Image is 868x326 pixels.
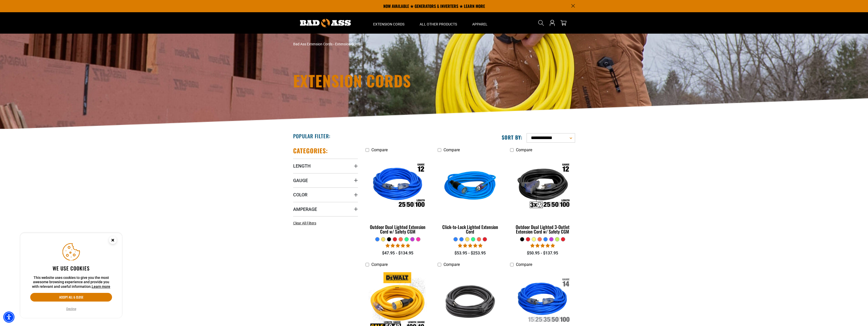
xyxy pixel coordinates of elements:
[516,147,532,152] span: Compare
[293,202,358,216] summary: Amperage
[548,12,556,34] a: Open this option
[293,133,330,139] h2: Popular Filter:
[458,243,482,248] span: 4.87 stars
[438,157,502,216] img: blue
[30,265,112,271] h2: We use cookies
[65,306,78,311] button: Decline
[516,262,532,267] span: Compare
[366,157,430,216] img: Outdoor Dual Lighted Extension Cord w/ Safety CGM
[335,42,361,46] span: Extension Cords
[293,192,307,198] span: Color
[386,243,410,248] span: 4.83 stars
[293,178,308,183] span: Gauge
[92,284,110,289] a: This website uses cookies to give you the most awesome browsing experience and provide you with r...
[371,262,388,267] span: Compare
[293,147,328,155] h2: Categories:
[438,155,502,237] a: blue Click-to-Lock Lighted Extension Cord
[444,262,460,267] span: Compare
[293,73,479,88] h1: Extension Cords
[537,19,545,27] summary: Search
[293,206,317,212] span: Amperage
[293,187,358,202] summary: Color
[20,233,122,318] aside: Cookie Consent
[366,12,412,34] summary: Extension Cords
[530,243,555,248] span: 4.80 stars
[300,19,351,27] img: Bad Ass Extension Cords
[510,225,575,234] div: Outdoor Dual Lighted 3-Outlet Extension Cord w/ Safety CGM
[293,42,479,47] nav: breadcrumbs
[373,22,404,26] span: Extension Cords
[293,159,358,173] summary: Length
[559,20,567,26] a: cart
[438,225,502,234] div: Click-to-Lock Lighted Extension Cord
[293,163,311,169] span: Length
[366,250,430,256] div: $47.95 - $134.95
[472,22,487,26] span: Apparel
[293,221,318,226] a: Clear All Filters
[3,311,14,323] div: Accessibility Menu
[366,155,430,237] a: Outdoor Dual Lighted Extension Cord w/ Safety CGM Outdoor Dual Lighted Extension Cord w/ Safety CGM
[30,293,112,302] button: Accept all & close
[502,134,523,141] label: Sort by:
[30,276,112,289] p: This website uses cookies to give you the most awesome browsing experience and provide you with r...
[412,12,465,34] summary: All Other Products
[444,147,460,152] span: Compare
[511,157,575,216] img: Outdoor Dual Lighted 3-Outlet Extension Cord w/ Safety CGM
[510,250,575,256] div: $50.95 - $137.95
[293,221,316,225] span: Clear All Filters
[366,225,430,234] div: Outdoor Dual Lighted Extension Cord w/ Safety CGM
[510,155,575,237] a: Outdoor Dual Lighted 3-Outlet Extension Cord w/ Safety CGM Outdoor Dual Lighted 3-Outlet Extensio...
[293,173,358,187] summary: Gauge
[420,22,457,26] span: All Other Products
[104,233,122,249] button: Close this option
[333,42,334,46] span: ›
[371,147,388,152] span: Compare
[438,250,502,256] div: $53.95 - $253.95
[293,42,333,46] a: Bad Ass Extension Cords
[465,12,495,34] summary: Apparel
